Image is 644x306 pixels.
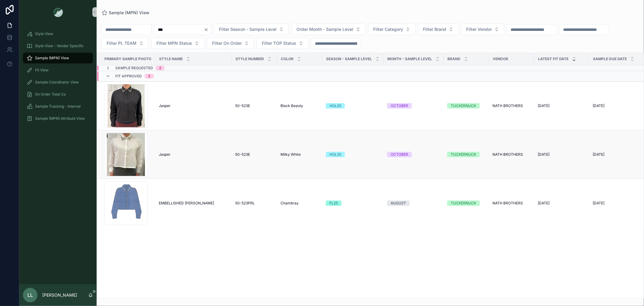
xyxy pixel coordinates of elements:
span: 50-523PRL [235,201,255,206]
a: Fit View [23,65,93,76]
div: HOL25 [329,103,341,109]
a: TUCKERNUCK [447,103,485,109]
button: Select Button [101,37,149,49]
div: FL25 [329,200,338,206]
span: Sample Tracking - Internal [35,104,81,109]
div: TUCKERNUCK [451,200,476,206]
a: Black Beauty [280,103,319,108]
span: [DATE] [593,103,604,108]
span: [DATE] [538,103,549,108]
button: Select Button [291,24,366,35]
span: Sample Coordinator View [35,80,79,85]
span: NATH BROTHERS [492,201,523,206]
a: Jasper [159,103,228,108]
span: NATH BROTHERS [492,152,523,157]
span: Order Month - Sample Level [296,26,353,32]
span: On Order Total Co [35,92,66,97]
span: [DATE] [593,152,604,157]
span: Color [281,57,293,61]
a: HOL25 [326,103,380,109]
button: Select Button [207,37,254,49]
button: Select Button [151,37,204,49]
div: OCTOBER [391,103,408,109]
p: [PERSON_NAME] [42,292,77,298]
span: Style View [35,31,53,36]
span: MONTH - SAMPLE LEVEL [387,57,432,61]
span: [DATE] [538,201,549,206]
a: Sample (MPN) View [101,10,149,16]
button: Select Button [368,24,415,35]
span: Filter TOP Status [262,40,296,46]
span: 50-523E [235,152,250,157]
div: TUCKERNUCK [451,103,476,109]
div: OCTOBER [391,152,408,157]
a: [DATE] [538,152,585,157]
span: EMBELLISHED [PERSON_NAME] [159,201,214,206]
a: 50-523PRL [235,201,273,206]
a: Jasper [159,152,228,157]
a: HOL25 [326,152,380,157]
a: Style View [23,28,93,39]
img: App logo [53,7,63,17]
a: TUCKERNUCK [447,152,485,157]
span: Sample (MPN) View [109,10,149,16]
button: Select Button [461,24,504,35]
span: Latest Fit Date [538,57,569,61]
a: NATH BROTHERS [492,152,530,157]
span: NATH BROTHERS [492,103,523,108]
a: TUCKERNUCK [447,200,485,206]
a: Chambray [280,201,319,206]
a: Style View - Vendor Specific [23,41,93,51]
span: Jasper [159,152,171,157]
a: [DATE] [538,103,585,108]
a: NATH BROTHERS [492,201,530,206]
span: Black Beauty [280,103,303,108]
span: LL [27,291,33,299]
a: 50-523E [235,152,273,157]
span: 50-523E [235,103,250,108]
a: On Order Total Co [23,89,93,100]
a: Sample (MPN) View [23,53,93,63]
span: [DATE] [593,201,604,206]
span: Filter Brand [423,26,446,32]
span: Vendor [493,57,508,61]
div: scrollable content [19,24,97,132]
span: Season - Sample Level [326,57,372,61]
button: Clear [204,27,211,32]
a: Milky White [280,152,319,157]
div: AUGUST [391,200,406,206]
span: Style View - Vendor Specific [35,44,84,48]
a: FL25 [326,200,380,206]
span: Jasper [159,103,171,108]
div: 2 [159,66,161,70]
button: Select Button [214,24,289,35]
a: Sample (MPN) Attribute View [23,113,93,124]
a: NATH BROTHERS [492,103,530,108]
span: Filter PL TEAM [107,40,136,46]
a: OCTOBER [387,152,440,157]
a: OCTOBER [387,103,440,109]
button: Select Button [418,24,459,35]
a: Sample Tracking - Internal [23,101,93,112]
a: 50-523E [235,103,273,108]
a: EMBELLISHED [PERSON_NAME] [159,201,228,206]
span: Sample Due Date [593,57,627,61]
span: Filter Category [373,26,403,32]
div: 3 [148,74,150,79]
a: Sample Coordinator View [23,77,93,88]
span: [DATE] [538,152,549,157]
a: [DATE] [538,201,585,206]
div: TUCKERNUCK [451,152,476,157]
span: Sample Requested [115,66,153,70]
span: Filter On Order [212,40,242,46]
span: Sample (MPN) Attribute View [35,116,85,121]
span: Filter Vendor [466,26,492,32]
span: Style Name [159,57,183,61]
span: Brand [447,57,460,61]
span: Fit View [35,68,49,73]
span: Filter Season - Sample Level [219,26,277,32]
div: HOL25 [329,152,341,157]
span: Filter MPN Status [156,40,192,46]
span: Sample (MPN) View [35,56,69,60]
span: Milky White [280,152,301,157]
